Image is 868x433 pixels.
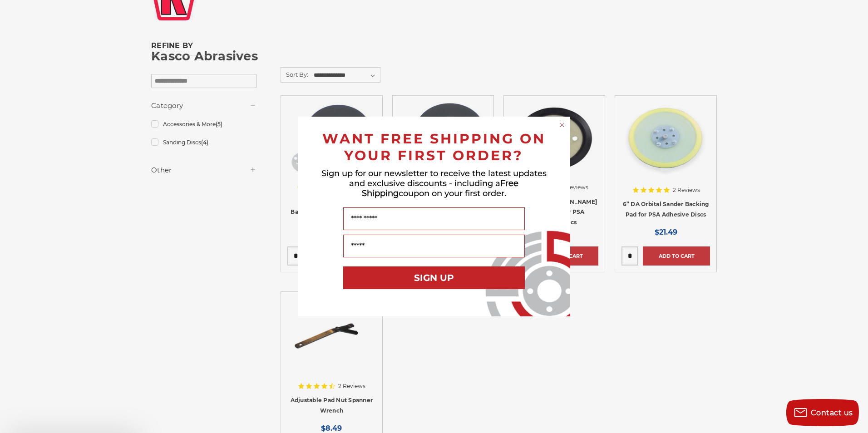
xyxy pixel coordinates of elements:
span: Free Shipping [362,178,519,198]
button: Close dialog [557,120,567,129]
button: SIGN UP [343,266,525,289]
button: Contact us [786,399,859,426]
span: Sign up for our newsletter to receive the latest updates and exclusive discounts - including a co... [321,168,547,198]
span: Contact us [811,408,853,417]
span: WANT FREE SHIPPING ON YOUR FIRST ORDER? [322,130,546,164]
